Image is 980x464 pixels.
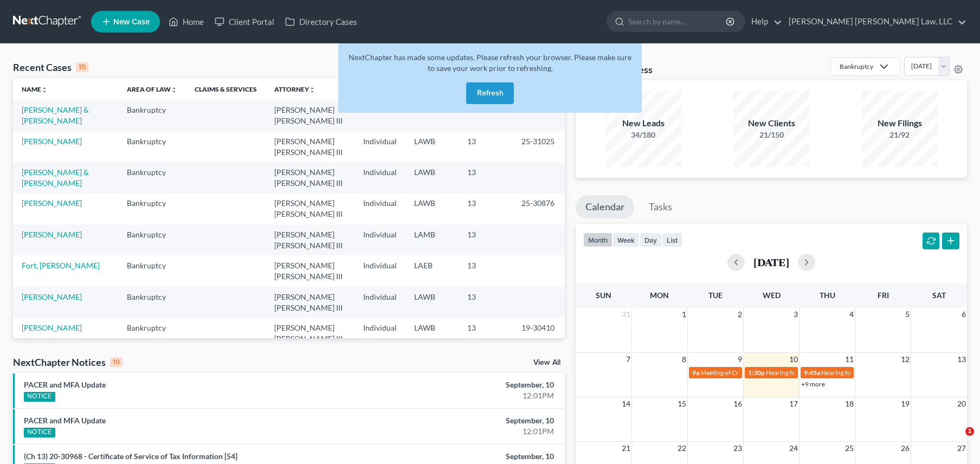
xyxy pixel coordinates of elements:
[956,397,967,410] span: 20
[732,442,743,455] span: 23
[349,53,631,73] span: NextChapter has made some updates. Please refresh your browser. Please make sure to save your wor...
[274,85,315,93] a: Attorneyunfold_more
[405,131,459,162] td: LAWB
[692,369,699,377] span: 9a
[732,397,743,410] span: 16
[113,18,150,26] span: New Case
[171,87,177,93] i: unfold_more
[733,130,809,140] div: 21/150
[576,195,634,219] a: Calendar
[848,308,855,321] span: 4
[22,85,48,93] a: Nameunfold_more
[266,255,355,286] td: [PERSON_NAME] [PERSON_NAME] III
[753,256,789,268] h2: [DATE]
[639,195,682,219] a: Tasks
[280,12,363,31] a: Directory Cases
[385,415,555,426] div: September, 10
[459,224,513,255] td: 13
[788,353,799,366] span: 10
[22,292,82,301] a: [PERSON_NAME]
[625,353,631,366] span: 7
[513,318,565,349] td: 19-30410
[820,291,835,300] span: Thu
[405,224,459,255] td: LAMB
[354,224,405,255] td: Individual
[621,308,631,321] span: 31
[266,194,355,224] td: [PERSON_NAME] [PERSON_NAME] III
[708,291,723,300] span: Tue
[681,308,687,321] span: 1
[932,291,946,300] span: Sat
[662,233,682,247] button: list
[862,117,938,130] div: New Filings
[676,397,687,410] span: 15
[22,198,82,208] a: [PERSON_NAME]
[118,131,186,162] td: Bankruptcy
[385,451,555,462] div: September, 10
[24,416,106,425] a: PACER and MFA Update
[266,318,355,349] td: [PERSON_NAME] [PERSON_NAME] III
[405,194,459,224] td: LAWB
[13,356,122,369] div: NextChapter Notices
[844,353,855,366] span: 11
[733,117,809,130] div: New Clients
[24,428,55,437] div: NOTICE
[266,287,355,318] td: [PERSON_NAME] [PERSON_NAME] III
[513,194,565,224] td: 25-30876
[862,130,938,140] div: 21/92
[943,427,969,453] iframe: Intercom live chat
[459,194,513,224] td: 13
[127,85,177,93] a: Area of Lawunfold_more
[354,255,405,286] td: Individual
[354,318,405,349] td: Individual
[628,11,727,31] input: Search by name...
[840,62,873,71] div: Bankruptcy
[766,369,850,377] span: Hearing for [PERSON_NAME]
[118,162,186,193] td: Bankruptcy
[801,380,825,388] a: +9 more
[405,287,459,318] td: LAWB
[405,162,459,193] td: LAWB
[821,369,963,377] span: Hearing for [PERSON_NAME] & [PERSON_NAME]
[118,318,186,349] td: Bankruptcy
[459,287,513,318] td: 13
[737,308,743,321] span: 2
[459,162,513,193] td: 13
[385,379,555,390] div: September, 10
[76,62,88,72] div: 15
[612,233,640,247] button: week
[24,392,55,402] div: NOTICE
[681,353,687,366] span: 8
[209,12,280,31] a: Client Portal
[900,442,911,455] span: 26
[583,233,612,247] button: month
[459,318,513,349] td: 13
[24,452,237,461] a: (Ch 13) 20-30968 - Certificate of Service of Tax Information [54]
[844,442,855,455] span: 25
[110,357,122,367] div: 10
[385,390,555,401] div: 12:01PM
[309,87,315,93] i: unfold_more
[266,224,355,255] td: [PERSON_NAME] [PERSON_NAME] III
[354,162,405,193] td: Individual
[266,162,355,193] td: [PERSON_NAME] [PERSON_NAME] III
[621,397,631,410] span: 14
[22,230,82,239] a: [PERSON_NAME]
[788,397,799,410] span: 17
[878,291,889,300] span: Fri
[22,105,89,125] a: [PERSON_NAME] & [PERSON_NAME]
[22,167,89,188] a: [PERSON_NAME] & [PERSON_NAME]
[788,442,799,455] span: 24
[676,442,687,455] span: 22
[118,100,186,131] td: Bankruptcy
[466,82,514,104] button: Refresh
[956,353,967,366] span: 13
[621,442,631,455] span: 21
[763,291,781,300] span: Wed
[22,261,100,270] a: Fort, [PERSON_NAME]
[405,318,459,349] td: LAWB
[965,427,974,436] span: 1
[266,131,355,162] td: [PERSON_NAME] [PERSON_NAME] III
[459,255,513,286] td: 13
[459,131,513,162] td: 13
